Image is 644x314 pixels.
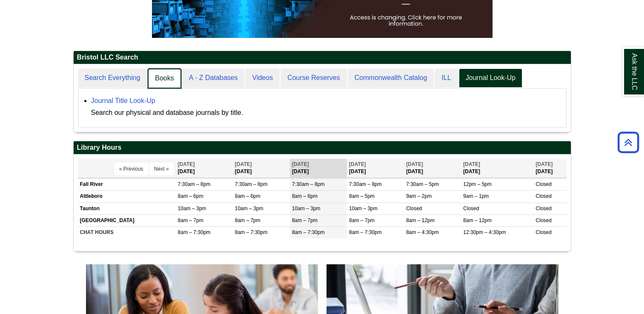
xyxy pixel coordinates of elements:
[235,161,252,167] span: [DATE]
[349,161,366,167] span: [DATE]
[74,51,571,64] h2: Bristol LLC Search
[292,161,309,167] span: [DATE]
[535,161,552,167] span: [DATE]
[292,181,325,187] span: 7:30am – 8pm
[535,193,551,199] span: Closed
[292,206,321,211] span: 10am – 3pm
[463,229,506,235] span: 12:30pm – 4:30pm
[535,181,551,187] span: Closed
[406,181,439,187] span: 7:30am – 5pm
[349,206,378,211] span: 10am – 3pm
[235,181,268,187] span: 7:30am – 8pm
[235,206,263,211] span: 10am – 3pm
[404,159,461,178] th: [DATE]
[463,217,492,223] span: 8am – 12pm
[349,217,375,223] span: 8am – 7pm
[148,69,181,88] a: Books
[91,107,562,119] div: Search our physical and database journals by title.
[78,191,176,203] td: Attleboro
[349,181,382,187] span: 7:30am – 8pm
[91,97,155,104] a: Journal Title Look-Up
[78,226,176,238] td: CHAT HOURS
[406,229,439,235] span: 8am – 4:30pm
[406,161,423,167] span: [DATE]
[349,229,382,235] span: 8am – 7:30pm
[535,229,551,235] span: Closed
[463,181,492,187] span: 12pm – 5pm
[74,141,571,154] h2: Library Hours
[463,206,479,211] span: Closed
[463,161,480,167] span: [DATE]
[78,69,147,88] a: Search Everything
[233,159,290,178] th: [DATE]
[290,159,347,178] th: [DATE]
[176,159,233,178] th: [DATE]
[292,229,325,235] span: 8am – 7:30pm
[406,193,432,199] span: 9am – 2pm
[535,206,551,211] span: Closed
[149,163,174,175] button: Next »
[349,193,375,199] span: 8am – 5pm
[533,159,566,178] th: [DATE]
[348,69,434,88] a: Commonwealth Catalog
[435,69,458,88] a: ILL
[182,69,245,88] a: A - Z Databases
[292,217,318,223] span: 8am – 7pm
[235,217,260,223] span: 8am – 7pm
[178,181,211,187] span: 7:30am – 8pm
[78,179,176,191] td: Fall River
[178,217,203,223] span: 8am – 7pm
[280,69,347,88] a: Course Reserves
[178,193,203,199] span: 8am – 6pm
[535,217,551,223] span: Closed
[459,69,522,88] a: Journal Look-Up
[463,193,489,199] span: 9am – 1pm
[178,229,211,235] span: 8am – 7:30pm
[178,206,206,211] span: 10am – 3pm
[235,193,260,199] span: 8am – 6pm
[114,163,148,175] button: « Previous
[406,217,435,223] span: 8am – 12pm
[292,193,318,199] span: 8am – 6pm
[347,159,404,178] th: [DATE]
[178,161,195,167] span: [DATE]
[235,229,268,235] span: 8am – 7:30pm
[461,159,533,178] th: [DATE]
[615,137,642,148] a: Back to Top
[78,203,176,214] td: Taunton
[78,214,176,226] td: [GEOGRAPHIC_DATA]
[245,69,280,88] a: Videos
[406,206,422,211] span: Closed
